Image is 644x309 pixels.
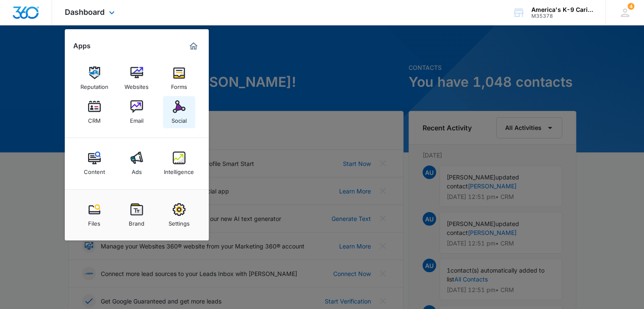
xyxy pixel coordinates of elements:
div: Brand [129,216,144,227]
div: Ads [132,164,142,175]
div: Social [171,113,187,124]
div: notifications count [627,3,634,10]
h2: Apps [73,42,91,50]
a: CRM [78,96,111,128]
a: Marketing 360® Dashboard [187,39,200,53]
a: Reputation [78,62,111,94]
div: Content [84,164,105,175]
a: Forms [163,62,195,94]
div: Websites [124,79,149,90]
a: Brand [121,199,153,231]
a: Settings [163,199,195,231]
a: Social [163,96,195,128]
div: Email [130,113,144,124]
div: account name [531,6,593,13]
span: 4 [627,3,634,10]
a: Websites [121,62,153,94]
a: Ads [121,147,153,179]
a: Files [78,199,111,231]
a: Content [78,147,111,179]
div: Files [88,216,100,227]
div: Forms [171,79,187,90]
a: Email [121,96,153,128]
div: account id [531,13,593,19]
div: CRM [88,113,101,124]
div: Settings [169,216,190,227]
div: Intelligence [164,164,194,175]
a: Intelligence [163,147,195,179]
div: Reputation [80,79,108,90]
span: Dashboard [65,8,105,17]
